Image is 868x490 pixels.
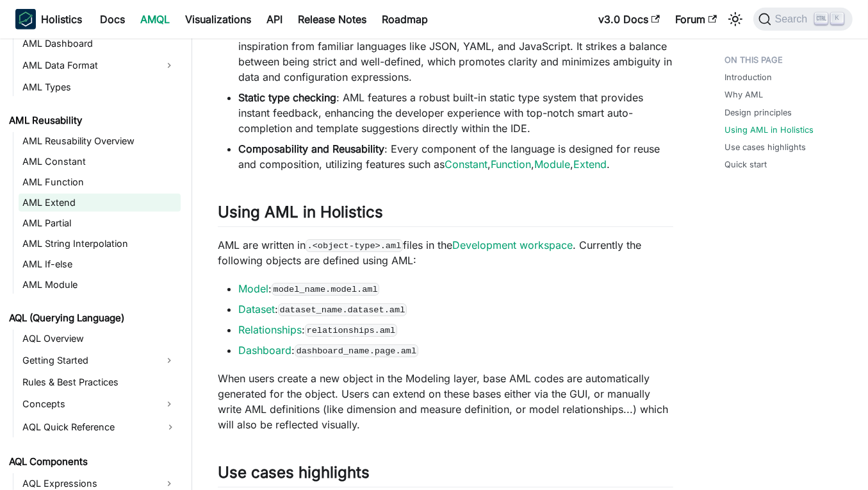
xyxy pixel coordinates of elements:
[92,9,133,30] a: Docs
[238,323,302,336] a: Relationships
[238,301,673,317] li: :
[725,89,763,101] a: Why AML
[725,9,746,30] button: Switch between dark and light mode (currently light mode)
[452,239,573,251] a: Development workspace
[374,9,436,30] a: Roadmap
[158,350,181,371] button: Expand sidebar category 'Getting Started'
[238,23,673,85] li: : AML syntax is crafted with data analysts in mind, drawing inspiration from familiar languages l...
[19,350,158,371] a: Getting Started
[19,394,158,414] a: Concepts
[238,344,291,357] a: Dashboard
[445,158,487,171] a: Constant
[19,55,158,76] a: AML Data Format
[218,463,673,487] h2: Use cases highlights
[238,142,384,155] strong: Composability and Reusability
[238,281,673,296] li: :
[667,9,725,30] a: Forum
[158,55,181,76] button: Expand sidebar category 'AML Data Format'
[5,112,181,130] a: AML Reusability
[725,141,806,153] a: Use cases highlights
[19,276,181,294] a: AML Module
[295,344,418,357] code: dashboard_name.page.aml
[177,9,259,30] a: Visualizations
[725,71,772,83] a: Introduction
[19,255,181,273] a: AML If-else
[591,9,667,30] a: v3.0 Docs
[238,90,673,136] li: : AML features a robust built-in static type system that provides instant feedback, enhancing the...
[19,153,181,171] a: AML Constant
[259,9,290,30] a: API
[5,309,181,327] a: AQL (Querying Language)
[133,9,177,30] a: AMQL
[19,35,181,53] a: AML Dashboard
[15,9,36,30] img: Holistics
[19,194,181,212] a: AML Extend
[19,373,181,391] a: Rules & Best Practices
[238,342,673,358] li: :
[19,214,181,232] a: AML Partial
[19,235,181,253] a: AML String Interpolation
[238,322,673,337] li: :
[725,124,814,136] a: Using AML in Holistics
[771,13,815,25] span: Search
[534,158,570,171] a: Module
[218,371,673,432] p: When users create a new object in the Modeling layer, base AML codes are automatically generated ...
[158,394,181,414] button: Expand sidebar category 'Concepts'
[19,417,181,437] a: AQL Quick Reference
[238,282,268,295] a: Model
[290,9,374,30] a: Release Notes
[19,78,181,96] a: AML Types
[238,141,673,172] li: : Every component of the language is designed for reuse and composition, utilizing features such ...
[725,158,767,171] a: Quick start
[19,132,181,150] a: AML Reusability Overview
[218,237,673,268] p: AML are written in files in the . Currently the following objects are defined using AML:
[831,13,844,24] kbd: K
[306,239,403,252] code: .<object-type>.aml
[725,106,792,119] a: Design principles
[218,203,673,227] h2: Using AML in Holistics
[238,91,336,104] strong: Static type checking
[753,8,853,31] button: Search (Ctrl+K)
[5,453,181,471] a: AQL Components
[41,12,82,27] b: Holistics
[278,303,407,316] code: dataset_name.dataset.aml
[15,9,82,30] a: HolisticsHolistics
[272,283,379,296] code: model_name.model.aml
[19,330,181,348] a: AQL Overview
[573,158,607,171] a: Extend
[238,303,275,316] a: Dataset
[305,324,397,337] code: relationships.aml
[19,173,181,191] a: AML Function
[491,158,531,171] a: Function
